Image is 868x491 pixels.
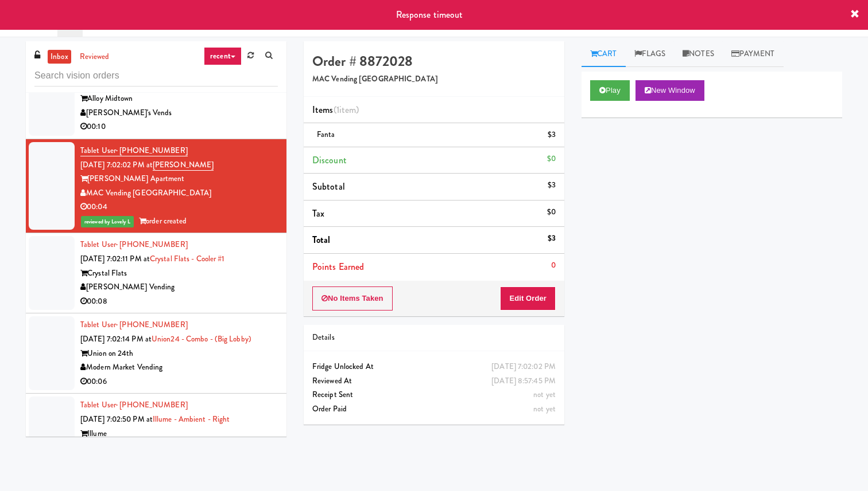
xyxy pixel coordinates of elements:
div: Illume [80,427,278,441]
input: Search vision orders [34,65,278,87]
span: not yet [533,389,556,400]
a: Tablet User· [PHONE_NUMBER] [80,145,188,156]
li: Tablet User· [PHONE_NUMBER][DATE] 7:02:14 PM atUnion24 - Combo - (Big Lobby)Union on 24thModern M... [26,313,286,394]
span: Points Earned [312,260,364,273]
a: Flags [626,41,675,67]
div: Alloy Midtown [80,92,278,106]
ng-pluralize: item [339,103,356,116]
a: recent [204,47,242,65]
a: Payment [723,41,784,67]
a: Tablet User· [PHONE_NUMBER] [80,399,188,410]
a: Illume - Ambient - Right [153,414,230,425]
div: MAC Vending [GEOGRAPHIC_DATA] [80,186,278,201]
span: · [PHONE_NUMBER] [116,145,188,156]
div: Union on 24th [80,347,278,361]
div: $3 [548,231,556,246]
div: $0 [547,152,556,166]
div: $3 [548,178,556,193]
div: 00:04 [80,200,278,214]
div: [DATE] 8:57:45 PM [491,374,556,388]
li: Tablet User· [PHONE_NUMBER][DATE] 7:00:40 PM atAlloy 1Alloy Midtown[PERSON_NAME]'s Vends00:10 [26,59,286,139]
span: Discount [312,154,347,167]
div: 0 [551,258,556,273]
span: reviewed by Lovely L [81,216,134,227]
div: 00:08 [80,294,278,309]
div: Reviewed At [312,374,556,388]
span: Subtotal [312,180,345,193]
a: Notes [674,41,723,67]
span: Tax [312,207,324,220]
div: 00:06 [80,375,278,389]
span: [DATE] 7:02:02 PM at [80,159,153,170]
button: New Window [635,80,704,101]
span: [DATE] 7:02:50 PM at [80,414,153,425]
span: (1 ) [334,103,359,116]
span: · [PHONE_NUMBER] [116,239,188,250]
h4: Order # 8872028 [312,54,556,69]
a: Cart [582,41,626,67]
div: Modern Market Vending [80,360,278,375]
div: [PERSON_NAME]'s Vends [80,106,278,120]
span: · [PHONE_NUMBER] [116,399,188,410]
li: Tablet User· [PHONE_NUMBER][DATE] 7:02:50 PM atIllume - Ambient - RightIllumePennys DC00:12 [26,394,286,474]
span: Total [312,233,331,246]
div: Crystal Flats [80,266,278,281]
span: [DATE] 7:02:11 PM at [80,253,150,264]
a: inbox [48,50,71,64]
a: Crystal Flats - Cooler #1 [150,253,225,264]
h5: MAC Vending [GEOGRAPHIC_DATA] [312,75,556,84]
a: Tablet User· [PHONE_NUMBER] [80,239,188,250]
div: [PERSON_NAME] Apartment [80,172,278,186]
div: Fridge Unlocked At [312,360,556,374]
a: [PERSON_NAME] [153,159,214,171]
span: Fanta [317,129,335,140]
span: Items [312,103,359,116]
div: Order Paid [312,402,556,417]
button: No Items Taken [312,286,393,311]
button: Edit Order [500,286,556,311]
div: [PERSON_NAME] Vending [80,280,278,294]
button: Play [590,80,630,101]
div: $3 [548,128,556,142]
span: Response timeout [396,8,463,21]
div: $0 [547,205,556,219]
span: · [PHONE_NUMBER] [116,319,188,330]
div: 00:10 [80,120,278,134]
div: [DATE] 7:02:02 PM [491,360,556,374]
span: order created [139,215,187,226]
span: [DATE] 7:02:14 PM at [80,333,152,344]
li: Tablet User· [PHONE_NUMBER][DATE] 7:02:11 PM atCrystal Flats - Cooler #1Crystal Flats[PERSON_NAME... [26,233,286,313]
a: Union24 - Combo - (Big Lobby) [152,333,251,344]
a: Tablet User· [PHONE_NUMBER] [80,319,188,330]
a: reviewed [77,50,113,64]
span: not yet [533,403,556,414]
li: Tablet User· [PHONE_NUMBER][DATE] 7:02:02 PM at[PERSON_NAME][PERSON_NAME] ApartmentMAC Vending [G... [26,139,286,234]
div: Details [312,331,556,345]
div: Receipt Sent [312,388,556,402]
